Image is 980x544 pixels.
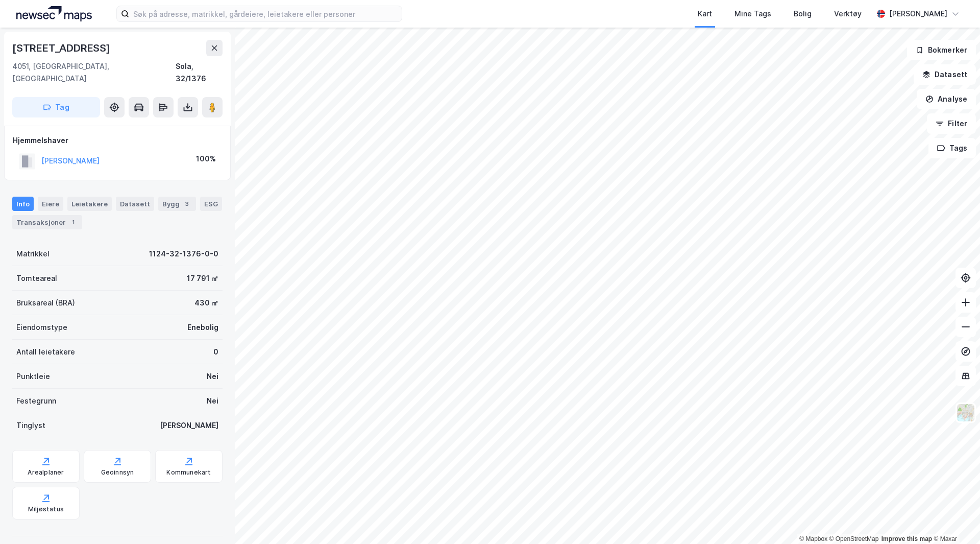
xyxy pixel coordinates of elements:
div: [PERSON_NAME] [160,419,218,432]
a: Mapbox [799,535,827,542]
button: Analyse [917,89,976,109]
button: Datasett [914,64,976,85]
div: Eiere [38,197,63,211]
div: Matrikkel [16,248,50,260]
div: 17 791 ㎡ [187,272,218,285]
div: Punktleie [16,370,50,383]
div: 1 [68,217,78,227]
div: 1124-32-1376-0-0 [149,248,218,260]
img: logo.a4113a55bc3d86da70a041830d287a7e.svg [16,6,92,21]
div: Geoinnsyn [101,468,134,477]
iframe: Chat Widget [929,495,980,544]
a: Improve this map [881,535,932,542]
div: Miljøstatus [28,505,64,513]
div: Mine Tags [734,8,771,20]
div: Sola, 32/1376 [176,60,223,85]
div: Tomteareal [16,272,57,285]
input: Søk på adresse, matrikkel, gårdeiere, leietakere eller personer [129,6,402,21]
div: Kommunekart [166,468,211,477]
div: 0 [213,346,218,358]
div: Nei [207,395,218,407]
div: Kart [698,8,712,20]
button: Filter [927,113,976,134]
div: Antall leietakere [16,346,75,358]
div: 4051, [GEOGRAPHIC_DATA], [GEOGRAPHIC_DATA] [12,60,176,85]
div: Festegrunn [16,395,56,407]
a: OpenStreetMap [829,535,879,542]
div: ESG [200,197,222,211]
div: Info [12,197,34,211]
div: Tinglyst [16,419,45,432]
div: Leietakere [67,197,112,211]
div: Verktøy [834,8,862,20]
button: Bokmerker [907,40,976,60]
div: 3 [182,199,192,209]
div: Eiendomstype [16,321,67,334]
div: Datasett [116,197,154,211]
div: [PERSON_NAME] [889,8,947,20]
div: Bruksareal (BRA) [16,297,75,309]
button: Tag [12,97,100,117]
div: Bolig [794,8,812,20]
div: Bygg [158,197,196,211]
div: Nei [207,370,218,383]
div: Enebolig [187,321,218,334]
div: Hjemmelshaver [13,134,222,147]
div: [STREET_ADDRESS] [12,40,112,56]
div: 100% [196,153,216,165]
div: Transaksjoner [12,215,82,229]
div: Arealplaner [28,468,64,477]
div: 430 ㎡ [194,297,218,309]
button: Tags [928,138,976,158]
img: Z [956,403,975,422]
